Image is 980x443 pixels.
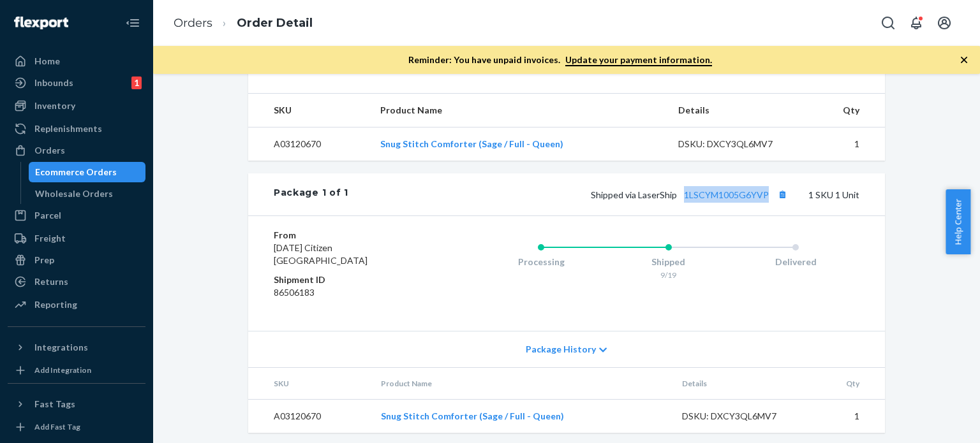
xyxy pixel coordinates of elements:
[35,166,117,178] div: Ecommerce Orders
[29,162,146,182] a: Ecommerce Orders
[274,273,426,286] dt: Shipment ID
[34,275,68,288] div: Returns
[248,400,371,433] td: A03120670
[932,10,957,36] button: Open account menu
[248,94,370,127] th: SKU
[8,205,145,226] a: Parcel
[34,398,75,410] div: Fast Tags
[8,51,145,71] a: Home
[274,229,426,242] dt: From
[672,368,812,400] th: Details
[34,209,61,222] div: Parcel
[682,410,802,423] div: DSKU: DXCY3QL6MV7
[131,76,142,89] div: 1
[565,54,712,66] a: Update your payment information.
[34,341,88,354] div: Integrations
[808,127,885,161] td: 1
[174,16,212,30] a: Orders
[8,294,145,315] a: Reporting
[477,256,605,268] div: Processing
[684,189,769,200] a: 1LSCYM1005G6YVP
[812,400,885,433] td: 1
[8,337,145,358] button: Integrations
[946,189,970,254] button: Help Center
[8,394,145,414] button: Fast Tags
[8,228,145,249] a: Freight
[8,363,145,378] a: Add Integration
[120,10,145,36] button: Close Navigation
[875,10,901,36] button: Open Search Box
[34,232,66,245] div: Freight
[34,122,102,135] div: Replenishments
[808,94,885,127] th: Qty
[34,76,73,89] div: Inbounds
[248,127,370,161] td: A03120670
[34,298,77,311] div: Reporting
[34,254,54,266] div: Prep
[371,368,672,400] th: Product Name
[903,10,929,36] button: Open notifications
[774,186,791,203] button: Copy tracking number
[237,16,313,30] a: Order Detail
[248,368,371,400] th: SKU
[8,250,145,270] a: Prep
[8,419,145,435] a: Add Fast Tag
[34,55,60,68] div: Home
[591,189,791,200] span: Shipped via LaserShip
[274,186,348,203] div: Package 1 of 1
[29,184,146,204] a: Wholesale Orders
[605,256,732,268] div: Shipped
[408,54,712,66] p: Reminder: You have unpaid invoices.
[274,286,426,299] dd: 86506183
[34,99,75,112] div: Inventory
[163,4,323,42] ol: breadcrumbs
[678,138,798,150] div: DSKU: DXCY3QL6MV7
[35,187,113,200] div: Wholesale Orders
[8,73,145,93] a: Inbounds1
[605,270,732,280] div: 9/19
[732,256,859,268] div: Delivered
[668,94,808,127] th: Details
[274,242,367,266] span: [DATE] Citizen [GEOGRAPHIC_DATA]
[34,421,80,432] div: Add Fast Tag
[8,272,145,292] a: Returns
[34,144,65,157] div: Orders
[526,343,596,356] span: Package History
[8,119,145,139] a: Replenishments
[348,186,859,203] div: 1 SKU 1 Unit
[380,138,563,149] a: Snug Stitch Comforter (Sage / Full - Queen)
[812,368,885,400] th: Qty
[8,96,145,116] a: Inventory
[381,410,564,421] a: Snug Stitch Comforter (Sage / Full - Queen)
[8,140,145,161] a: Orders
[14,17,68,29] img: Flexport logo
[34,365,91,375] div: Add Integration
[370,94,669,127] th: Product Name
